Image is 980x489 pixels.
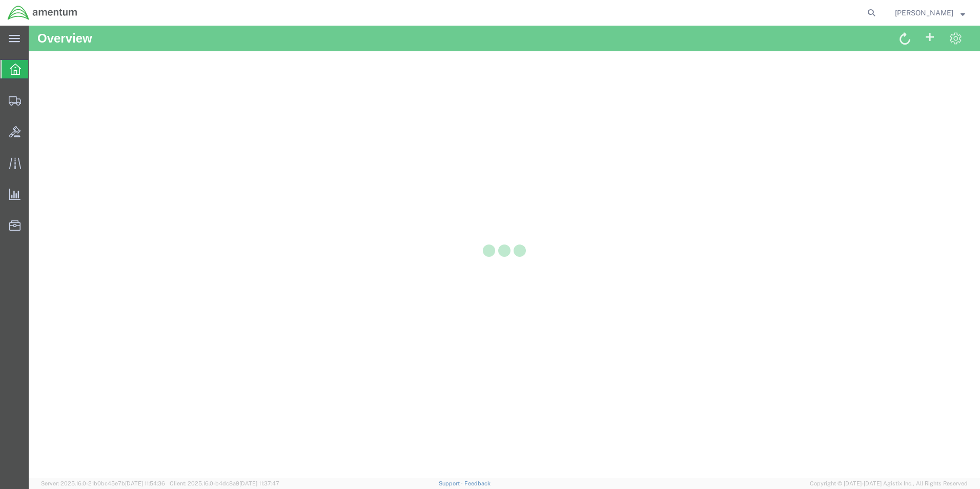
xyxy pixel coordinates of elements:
a: Feedback [464,480,491,486]
span: Server: 2025.16.0-21b0bc45e7b [41,480,165,486]
button: Manage dashboard [916,3,937,25]
button: [PERSON_NAME] [894,7,966,19]
button: Add module [891,3,911,25]
a: Support [439,480,464,486]
span: Copyright © [DATE]-[DATE] Agistix Inc., All Rights Reserved [810,479,968,488]
span: Client: 2025.16.0-b4dc8a9 [170,480,279,486]
span: Nathan Roller [895,7,953,18]
span: [DATE] 11:54:36 [125,480,165,486]
h1: Overview [9,6,64,19]
img: logo [7,5,78,21]
button: Refresh dashboard [867,3,886,25]
span: [DATE] 11:37:47 [239,480,279,486]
